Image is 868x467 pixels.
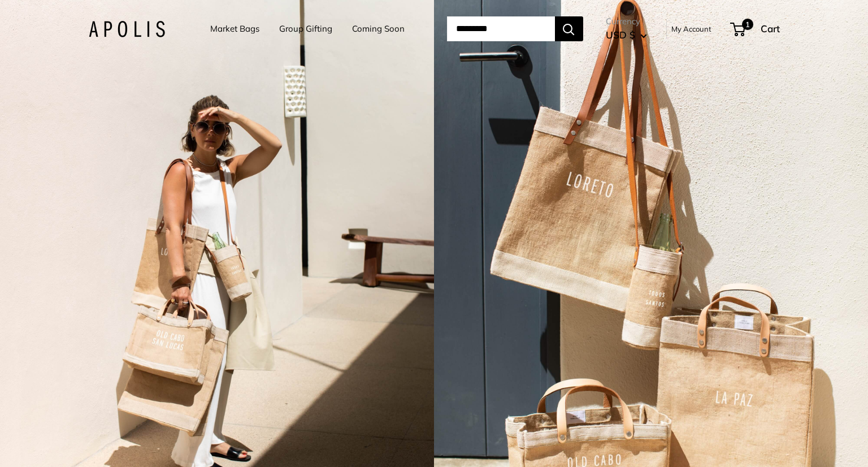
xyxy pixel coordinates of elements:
span: 1 [741,19,753,30]
button: Search [555,16,583,41]
span: Currency [606,14,647,29]
span: Cart [761,23,780,34]
a: 1 Cart [731,20,780,38]
a: My Account [671,22,711,36]
a: Group Gifting [279,21,332,37]
input: Search... [447,16,555,41]
span: USD $ [606,29,635,41]
img: Apolis [89,21,165,37]
button: USD $ [606,26,647,44]
a: Coming Soon [352,21,405,37]
a: Market Bags [210,21,259,37]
